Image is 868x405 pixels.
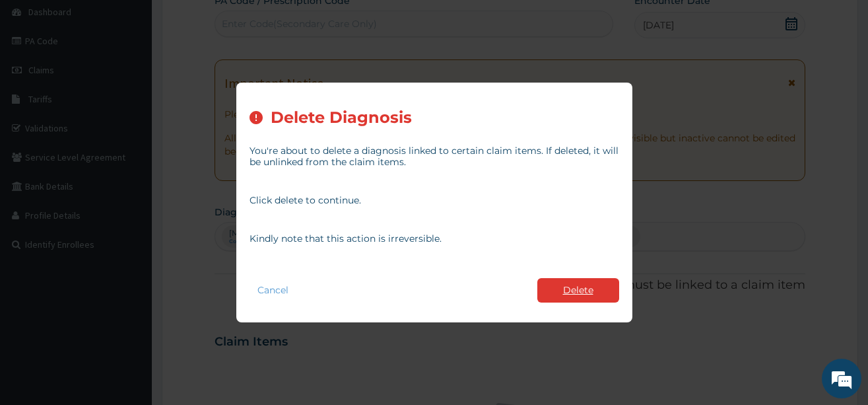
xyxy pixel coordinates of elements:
[250,281,296,300] button: Cancel
[69,74,222,91] div: Chat with us now
[250,233,619,244] p: Kindly note that this action is irreversible.
[537,278,619,303] button: Delete
[250,145,619,168] p: You're about to delete a diagnosis linked to certain claim items. If deleted, it will be unlinked...
[271,109,412,127] h2: Delete Diagnosis
[7,267,251,313] textarea: Type your message and hit 'Enter'
[250,195,619,206] p: Click delete to continue.
[24,66,53,99] img: d_794563401_company_1708531726252_794563401
[217,7,248,38] div: Minimize live chat window
[77,120,182,253] span: We're online!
